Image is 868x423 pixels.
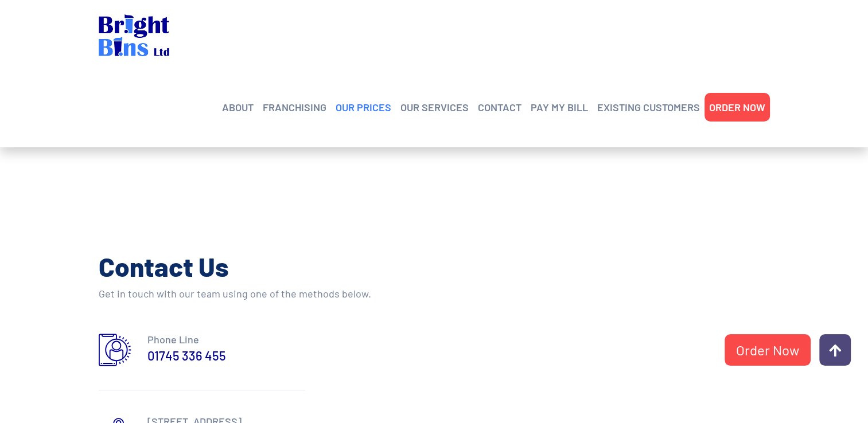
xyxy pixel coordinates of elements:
h2: Contact Us [99,249,483,284]
a: CONTACT [478,99,521,116]
p: Get in touch with our team using one of the methods below. [99,284,483,303]
a: ABOUT [222,99,254,116]
a: FRANCHISING [263,99,326,116]
a: ORDER NOW [709,99,765,116]
a: Order Now [725,334,811,366]
p: Phone Line [147,332,305,347]
a: OUR PRICES [336,99,391,116]
a: EXISTING CUSTOMERS [597,99,700,116]
a: PAY MY BILL [531,99,588,116]
a: 01745 336 455 [147,347,226,364]
a: OUR SERVICES [400,99,469,116]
